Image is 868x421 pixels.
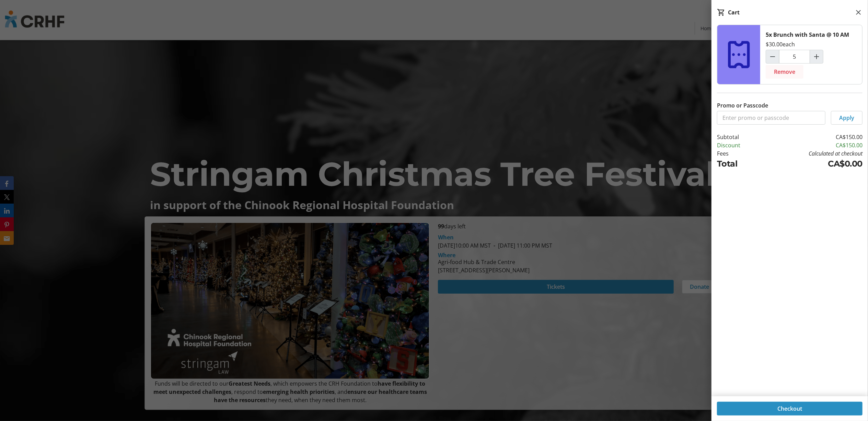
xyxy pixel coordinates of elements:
td: Total [717,158,761,170]
input: Brunch with Santa @ 10 AM Quantity [779,50,810,64]
td: CA$0.00 [761,158,863,170]
input: Enter promo or passcode [717,111,825,125]
button: Decrement by one [766,50,779,63]
td: Calculated at checkout [761,149,863,158]
td: CA$150.00 [761,133,863,141]
span: Remove [774,68,795,76]
div: $30.00 each [766,40,795,48]
label: Promo or Passcode [717,101,768,110]
div: Cart [728,8,740,16]
button: Checkout [717,402,863,416]
button: Apply [831,111,863,125]
span: Checkout [777,405,802,413]
button: Increment by one [810,50,823,63]
div: 5x Brunch with Santa @ 10 AM [766,31,849,39]
td: Discount [717,141,761,149]
td: CA$150.00 [761,141,863,149]
td: Subtotal [717,133,761,141]
td: Fees [717,149,761,158]
button: Remove [766,65,803,79]
span: Apply [839,114,854,122]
